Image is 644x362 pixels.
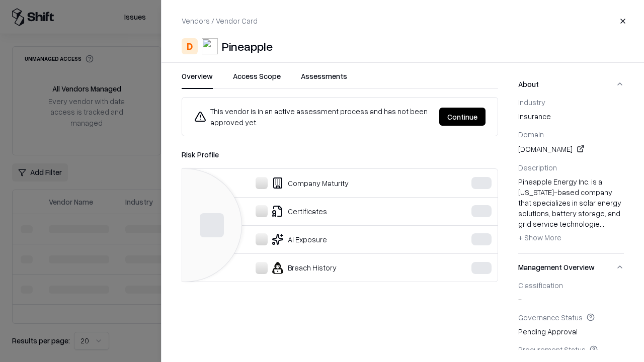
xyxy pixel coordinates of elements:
[202,38,218,54] img: Pineapple
[190,205,441,217] div: Certificates
[518,229,561,245] button: + Show More
[233,71,281,89] button: Access Scope
[222,38,273,54] div: Pineapple
[518,233,561,242] span: + Show More
[518,281,624,305] div: -
[518,281,624,290] div: Classification
[518,111,624,122] span: insurance
[518,163,624,172] div: Description
[518,254,624,281] button: Management Overview
[190,262,441,274] div: Breach History
[182,71,213,89] button: Overview
[518,71,624,98] button: About
[182,38,198,54] div: D
[518,130,624,139] div: Domain
[190,233,441,245] div: AI Exposure
[518,98,624,107] div: Industry
[518,313,624,322] div: Governance Status
[518,313,624,337] div: Pending Approval
[600,219,604,228] span: ...
[439,108,486,126] button: Continue
[518,143,624,155] div: [DOMAIN_NAME]
[182,16,258,26] p: Vendors / Vendor Card
[518,176,624,246] div: Pineapple Energy Inc. is a [US_STATE]-based company that specializes in solar energy solutions, b...
[518,345,624,354] div: Procurement Status
[190,177,441,189] div: Company Maturity
[182,148,498,160] div: Risk Profile
[518,98,624,253] div: About
[194,106,431,128] div: This vendor is in an active assessment process and has not been approved yet.
[301,71,347,89] button: Assessments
